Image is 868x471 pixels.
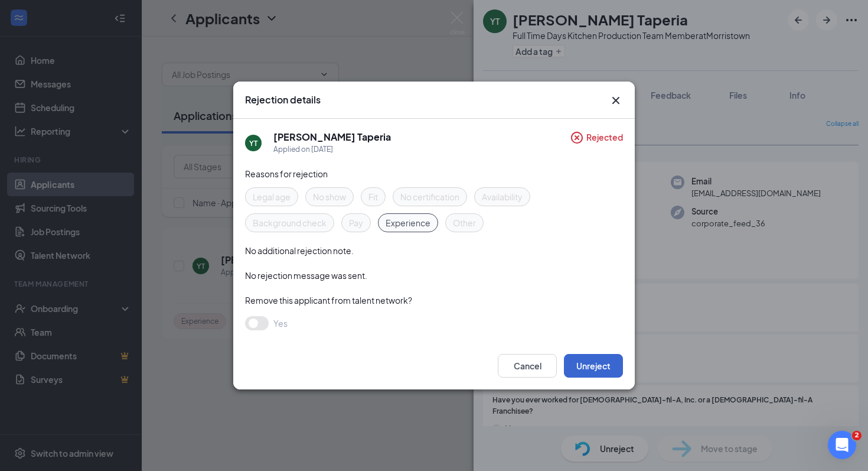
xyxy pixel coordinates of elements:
[386,216,430,229] span: Experience
[253,216,327,229] span: Background check
[828,431,856,459] iframe: Intercom live chat
[253,190,291,203] span: Legal age
[349,216,363,229] span: Pay
[609,93,623,108] svg: Cross
[609,93,623,108] button: Close
[453,216,476,229] span: Other
[273,144,391,155] div: Applied on [DATE]
[586,131,623,155] span: Rejected
[245,93,321,106] h3: Rejection details
[273,316,288,330] span: Yes
[368,190,378,203] span: Fit
[249,138,257,148] div: YT
[482,190,523,203] span: Availability
[570,131,584,145] svg: CircleCross
[852,431,862,440] span: 2
[245,295,412,306] span: Remove this applicant from talent network?
[564,354,623,378] button: Unreject
[313,190,346,203] span: No show
[498,354,557,378] button: Cancel
[245,168,328,179] span: Reasons for rejection
[273,131,391,144] h5: [PERSON_NAME] Taperia
[400,190,459,203] span: No certification
[245,270,367,281] span: No rejection message was sent.
[245,245,354,256] span: No additional rejection note.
